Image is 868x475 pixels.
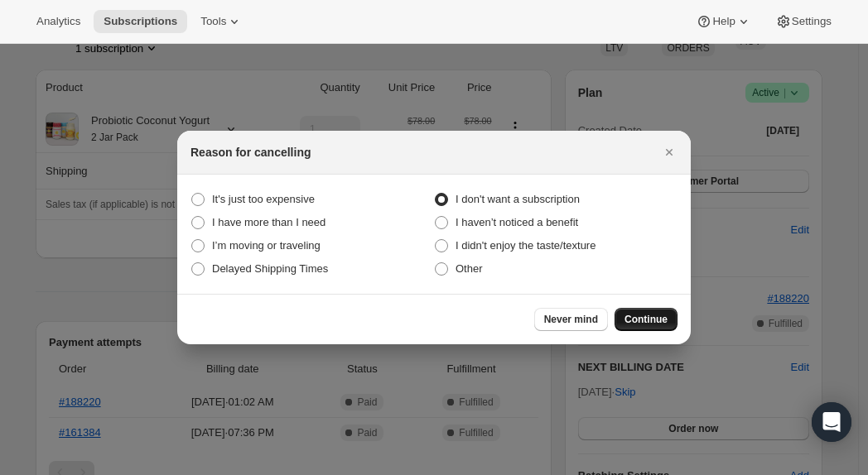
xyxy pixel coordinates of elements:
span: I have more than I need [212,216,325,228]
span: Subscriptions [104,15,177,28]
span: Continue [624,313,668,326]
span: Other [456,262,483,275]
span: I don't want a subscription [456,193,580,205]
button: Close [658,141,681,164]
button: Continue [615,308,678,331]
button: Help [686,10,761,33]
h2: Reason for cancelling [190,144,311,161]
span: Tools [200,15,226,28]
span: It's just too expensive [212,193,315,205]
span: Settings [792,15,832,28]
span: I haven’t noticed a benefit [456,216,578,228]
button: Tools [190,10,253,33]
span: I didn't enjoy the taste/texture [456,239,596,252]
div: Open Intercom Messenger [812,402,851,442]
button: Analytics [27,10,90,33]
span: I’m moving or traveling [212,239,321,252]
span: Never mind [544,313,598,326]
span: Delayed Shipping Times [212,262,328,275]
button: Settings [765,10,841,33]
span: Analytics [36,15,80,28]
span: Help [712,15,735,28]
button: Never mind [534,308,608,331]
button: Subscriptions [94,10,187,33]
